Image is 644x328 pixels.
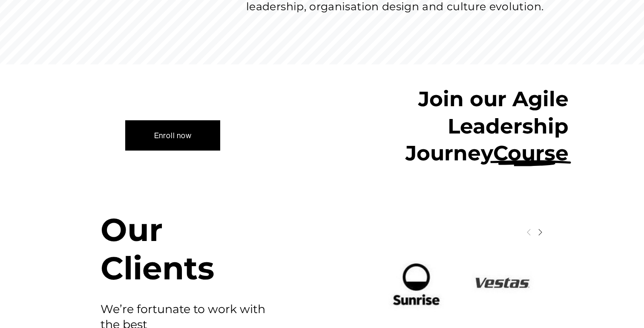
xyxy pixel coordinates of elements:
a: Enroll now [125,120,220,151]
span: Previous [526,228,532,235]
span: Next [537,228,543,235]
strong: Course [493,140,569,165]
strong: Our Clients [101,210,214,287]
strong: Join our Agile Leadership Journey [405,86,575,165]
img: Vestas [461,242,544,325]
img: Sunrise [374,242,457,325]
